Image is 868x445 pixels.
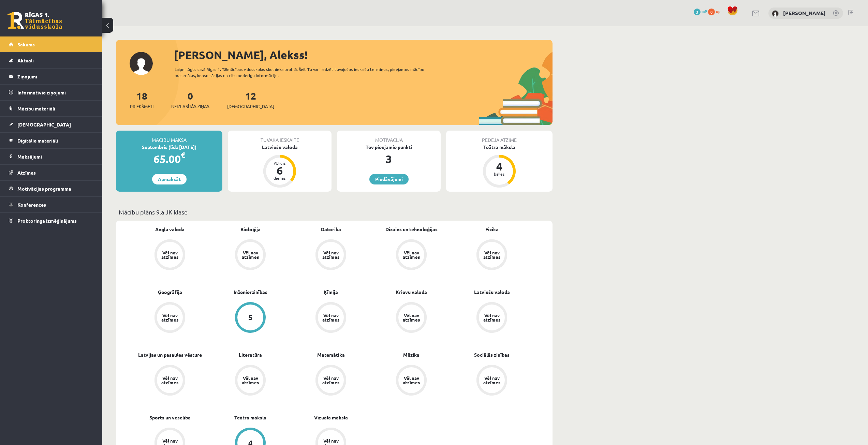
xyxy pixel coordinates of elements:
[474,351,510,358] a: Sociālās zinības
[130,90,153,110] a: 18Priekšmeti
[269,176,290,180] div: dienas
[130,239,210,271] a: Vēl nav atzīmes
[694,9,701,15] span: 3
[371,365,452,397] a: Vēl nav atzīmes
[489,161,510,172] div: 4
[396,288,427,296] a: Krievu valoda
[241,376,260,385] div: Vēl nav atzīmes
[210,365,291,397] a: Vēl nav atzīmes
[321,313,340,322] div: Vēl nav atzīmes
[210,239,291,271] a: Vēl nav atzīmes
[9,85,94,100] a: Informatīvie ziņojumi
[160,313,179,322] div: Vēl nav atzīmes
[17,121,71,128] span: [DEMOGRAPHIC_DATA]
[337,151,441,167] div: 3
[175,66,437,78] div: Laipni lūgts savā Rīgas 1. Tālmācības vidusskolas skolnieka profilā. Šeit Tu vari redzēt tuvojošo...
[482,376,501,385] div: Vēl nav atzīmes
[9,149,94,164] a: Maksājumi
[227,103,274,110] span: [DEMOGRAPHIC_DATA]
[321,250,340,259] div: Vēl nav atzīmes
[119,207,550,217] p: Mācību plāns 9.a JK klase
[485,226,499,233] a: Fizika
[17,169,36,176] span: Atzīmes
[269,161,290,165] div: Atlicis
[321,376,340,385] div: Vēl nav atzīmes
[291,365,371,397] a: Vēl nav atzīmes
[160,376,179,385] div: Vēl nav atzīmes
[234,414,266,421] a: Teātra māksla
[240,226,261,233] a: Bioloģija
[155,226,185,233] a: Angļu valoda
[291,302,371,334] a: Vēl nav atzīmes
[171,90,209,110] a: 0Neizlasītās ziņas
[210,302,291,334] a: 5
[239,351,262,358] a: Literatūra
[17,137,58,144] span: Digitālie materiāli
[228,131,332,144] div: Tuvākā ieskaite
[130,365,210,397] a: Vēl nav atzīmes
[9,133,94,148] a: Digitālie materiāli
[116,144,222,151] div: Septembris (līdz [DATE])
[337,131,441,144] div: Motivācija
[317,351,345,358] a: Matemātika
[160,250,179,259] div: Vēl nav atzīmes
[138,351,202,358] a: Latvijas un pasaules vēsture
[489,172,510,176] div: balles
[371,302,452,334] a: Vēl nav atzīmes
[227,90,274,110] a: 12[DEMOGRAPHIC_DATA]
[371,239,452,271] a: Vēl nav atzīmes
[9,53,94,68] a: Aktuāli
[9,181,94,196] a: Motivācijas programma
[158,288,182,296] a: Ģeogrāfija
[130,302,210,334] a: Vēl nav atzīmes
[9,117,94,132] a: [DEMOGRAPHIC_DATA]
[269,165,290,176] div: 6
[8,12,62,29] a: Rīgas 1. Tālmācības vidusskola
[228,144,332,189] a: Latviešu valoda Atlicis 6 dienas
[452,302,532,334] a: Vēl nav atzīmes
[174,47,553,63] div: [PERSON_NAME], Alekss!
[17,218,77,224] span: Proktoringa izmēģinājums
[17,57,34,63] span: Aktuāli
[446,144,553,189] a: Teātra māksla 4 balles
[17,85,94,100] legend: Informatīvie ziņojumi
[321,226,341,233] a: Datorika
[9,101,94,116] a: Mācību materiāli
[130,103,153,110] span: Priekšmeti
[482,313,501,322] div: Vēl nav atzīmes
[452,365,532,397] a: Vēl nav atzīmes
[17,69,94,84] legend: Ziņojumi
[369,174,409,184] a: Piedāvājumi
[708,9,715,15] span: 0
[248,314,253,321] div: 5
[385,226,438,233] a: Dizains un tehnoloģijas
[228,144,332,151] div: Latviešu valoda
[17,105,55,112] span: Mācību materiāli
[694,9,707,14] a: 3 mP
[17,186,71,192] span: Motivācijas programma
[9,165,94,180] a: Atzīmes
[9,36,94,52] a: Sākums
[116,131,222,144] div: Mācību maksa
[702,9,707,14] span: mP
[314,414,348,421] a: Vizuālā māksla
[17,149,94,164] legend: Maksājumi
[116,151,222,167] div: 65.00
[402,376,421,385] div: Vēl nav atzīmes
[171,103,209,110] span: Neizlasītās ziņas
[403,351,420,358] a: Mūzika
[716,9,720,14] span: xp
[402,250,421,259] div: Vēl nav atzīmes
[402,313,421,322] div: Vēl nav atzīmes
[474,288,510,296] a: Latviešu valoda
[149,414,191,421] a: Sports un veselība
[152,174,187,184] a: Apmaksāt
[17,41,35,47] span: Sākums
[241,250,260,259] div: Vēl nav atzīmes
[337,144,441,151] div: Tev pieejamie punkti
[772,10,779,17] img: Alekss Kozlovskis
[291,239,371,271] a: Vēl nav atzīmes
[482,250,501,259] div: Vēl nav atzīmes
[9,197,94,212] a: Konferences
[708,9,724,14] a: 0 xp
